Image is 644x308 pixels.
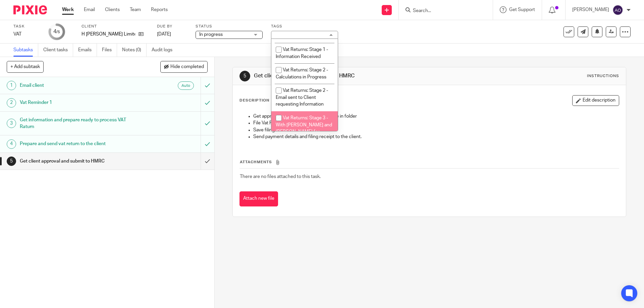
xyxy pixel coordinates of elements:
[105,6,120,13] a: Clients
[82,24,149,29] label: Client
[612,5,623,15] img: svg%3E
[84,6,95,13] a: Email
[53,28,60,36] div: 4
[239,71,250,81] div: 5
[20,98,136,108] h1: Vat Reminder 1
[170,64,204,70] span: Hide completed
[152,44,177,57] a: Audit logs
[7,81,16,90] div: 1
[240,160,272,164] span: Attachments
[196,24,263,29] label: Status
[239,98,269,103] p: Description
[271,24,338,29] label: Tags
[157,32,171,37] span: [DATE]
[253,113,619,120] p: Get approval by the client to file and save in folder
[20,139,136,149] h1: Prepare and send vat return to the client
[253,120,619,126] p: File Vat Return
[276,47,328,59] span: Vat Returns: Stage 1 - Information Received
[20,80,136,90] h1: Email client
[276,68,328,79] span: Vat Returns: Stage 2 - Calculations in Progress
[587,73,619,79] div: Instructions
[276,116,332,141] span: Vat Returns: Stage 3 - With [PERSON_NAME] and [PERSON_NAME] for Approval
[102,44,117,57] a: Files
[572,95,619,106] button: Edit description
[253,127,619,133] p: Save filing details in the client folder
[20,156,136,166] h1: Get client approval and submit to HMRC
[82,31,135,38] p: H [PERSON_NAME] Limited
[276,88,328,107] span: Vat Returns: Stage 2 - Email sent to Client requesting Information
[43,44,73,57] a: Client tasks
[7,119,16,128] div: 3
[13,31,40,38] div: VAT
[253,133,619,140] p: Send payment details and filing receipt to the client.
[254,72,444,79] h1: Get client approval and submit to HMRC
[122,44,147,57] a: Notes (0)
[20,115,136,132] h1: Get information and prepare ready to process VAT Raturn
[13,44,38,57] a: Subtasks
[239,191,278,206] button: Attach new file
[7,157,16,166] div: 5
[240,174,321,179] span: There are no files attached to this task.
[151,6,168,13] a: Reports
[7,61,44,72] button: + Add subtask
[178,81,194,90] div: Auto
[157,24,187,29] label: Due by
[7,139,16,149] div: 4
[56,30,60,34] small: /5
[13,5,47,14] img: Pixie
[78,44,97,57] a: Emails
[62,6,74,13] a: Work
[199,32,223,37] span: In progress
[13,24,40,29] label: Task
[7,98,16,108] div: 2
[130,6,141,13] a: Team
[160,61,208,72] button: Hide completed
